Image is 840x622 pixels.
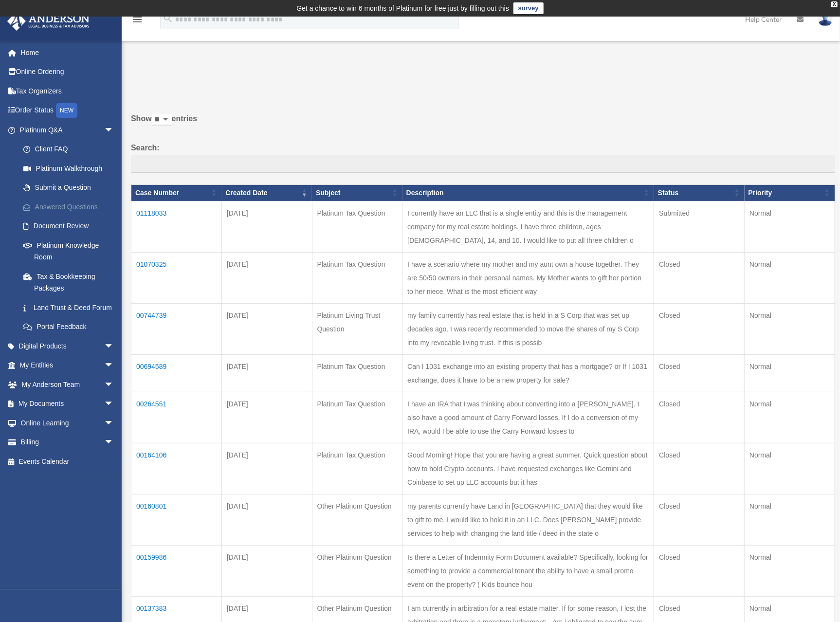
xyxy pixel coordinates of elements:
th: Description: activate to sort column ascending [402,185,654,201]
th: Subject: activate to sort column ascending [312,185,402,201]
td: 01118033 [131,201,222,252]
a: Land Trust & Deed Forum [14,298,128,317]
td: Normal [745,494,835,545]
td: Normal [745,392,835,443]
i: search [163,13,173,24]
a: Online Learningarrow_drop_down [7,413,128,433]
td: Platinum Living Trust Question [312,303,402,354]
td: Closed [654,443,745,494]
td: Normal [745,354,835,392]
a: menu [131,17,143,25]
span: arrow_drop_down [104,120,124,140]
a: Online Ordering [7,62,128,82]
td: 00159986 [131,545,222,596]
td: Can I 1031 exchange into an existing property that has a mortgage? or If I 1031 exchange, does it... [402,354,654,392]
a: Billingarrow_drop_down [7,433,128,452]
a: Tax Organizers [7,81,128,101]
td: Platinum Tax Question [312,201,402,252]
td: Is there a Letter of Indemnity Form Document available? Specifically, looking for something to pr... [402,545,654,596]
td: I currently have an LLC that is a single entity and this is the management company for my real es... [402,201,654,252]
td: Closed [654,252,745,303]
div: NEW [56,103,77,118]
td: Other Platinum Question [312,494,402,545]
a: Platinum Q&Aarrow_drop_down [7,120,128,140]
td: [DATE] [221,252,312,303]
td: my family currently has real estate that is held in a S Corp that was set up decades ago. I was r... [402,303,654,354]
div: close [831,1,838,7]
td: Submitted [654,201,745,252]
a: Platinum Walkthrough [14,159,128,178]
a: Document Review [14,217,128,236]
td: Platinum Tax Question [312,354,402,392]
td: [DATE] [221,303,312,354]
td: 00264551 [131,392,222,443]
i: menu [131,14,143,25]
td: [DATE] [221,392,312,443]
td: [DATE] [221,201,312,252]
a: survey [513,2,544,14]
td: Platinum Tax Question [312,443,402,494]
td: I have a scenario where my mother and my aunt own a house together. They are 50/50 owners in thei... [402,252,654,303]
label: Show entries [131,112,835,135]
td: Normal [745,303,835,354]
th: Status: activate to sort column ascending [654,185,745,201]
td: [DATE] [221,494,312,545]
th: Created Date: activate to sort column ascending [221,185,312,201]
td: Platinum Tax Question [312,252,402,303]
select: Showentries [152,114,172,126]
a: Portal Feedback [14,317,128,337]
a: Submit a Question [14,178,128,198]
a: My Anderson Teamarrow_drop_down [7,375,128,394]
a: Tax & Bookkeeping Packages [14,267,128,298]
td: Other Platinum Question [312,545,402,596]
span: arrow_drop_down [104,413,124,433]
td: Normal [745,443,835,494]
td: Closed [654,392,745,443]
a: Home [7,43,128,62]
td: 00694589 [131,354,222,392]
span: arrow_drop_down [104,356,124,376]
input: Search: [131,155,835,173]
div: Get a chance to win 6 months of Platinum for free just by filling out this [296,2,509,14]
a: My Documentsarrow_drop_down [7,394,128,414]
td: Normal [745,252,835,303]
span: arrow_drop_down [104,433,124,453]
img: Anderson Advisors Platinum Portal [4,12,92,31]
th: Case Number: activate to sort column ascending [131,185,222,201]
a: Events Calendar [7,452,128,471]
td: Closed [654,545,745,596]
label: Search: [131,141,835,173]
span: arrow_drop_down [104,394,124,414]
td: 00164106 [131,443,222,494]
td: Closed [654,354,745,392]
td: Closed [654,494,745,545]
a: My Entitiesarrow_drop_down [7,356,128,375]
td: 01070325 [131,252,222,303]
td: Normal [745,201,835,252]
td: [DATE] [221,443,312,494]
td: Platinum Tax Question [312,392,402,443]
span: arrow_drop_down [104,336,124,356]
a: Platinum Knowledge Room [14,236,128,267]
td: 00160801 [131,494,222,545]
td: I have an IRA that I was thinking about converting into a [PERSON_NAME]. I also have a good amoun... [402,392,654,443]
td: 00744739 [131,303,222,354]
td: Closed [654,303,745,354]
a: Digital Productsarrow_drop_down [7,336,128,356]
td: my parents currently have Land in [GEOGRAPHIC_DATA] that they would like to gift to me. I would l... [402,494,654,545]
img: User Pic [818,12,833,26]
td: [DATE] [221,354,312,392]
a: Answered Questions [14,197,128,217]
span: arrow_drop_down [104,375,124,395]
td: Normal [745,545,835,596]
a: Order StatusNEW [7,101,128,121]
th: Priority: activate to sort column ascending [745,185,835,201]
a: Client FAQ [14,140,128,159]
td: [DATE] [221,545,312,596]
td: Good Morning! Hope that you are having a great summer. Quick question about how to hold Crypto ac... [402,443,654,494]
